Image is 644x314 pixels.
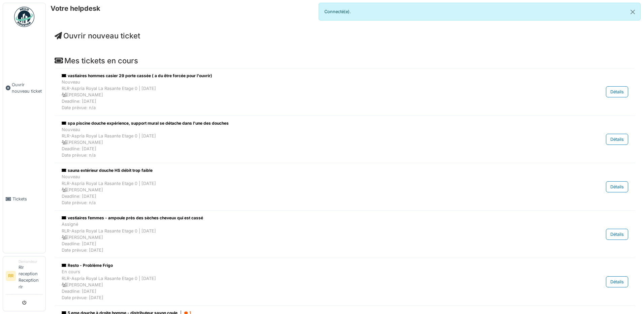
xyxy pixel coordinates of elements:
div: En cours RLR-Aspria Royal La Rasante Etage 0 | [DATE] [PERSON_NAME] Deadline: [DATE] Date prévue:... [62,269,546,301]
div: spa piscine douche expérience, support mural se détache dans l'une des douches [62,120,546,126]
a: Ouvrir nouveau ticket [55,31,140,40]
div: Détails [606,134,628,145]
a: Tickets [3,145,45,253]
div: Resto - Problème Frigo [62,262,546,269]
div: Détails [606,276,628,287]
div: Détails [606,229,628,240]
div: sauna extérieur douche HS débit trop faible [62,167,546,174]
div: Nouveau RLR-Aspria Royal La Rasante Etage 0 | [DATE] [PERSON_NAME] Deadline: [DATE] Date prévue: n/a [62,174,546,206]
h6: Votre helpdesk [51,4,100,12]
div: Nouveau RLR-Aspria Royal La Rasante Etage 0 | [DATE] [PERSON_NAME] Deadline: [DATE] Date prévue: n/a [62,79,546,111]
button: Close [625,3,640,21]
div: Demandeur [19,259,43,264]
li: Rlr reception Reception rlr [19,259,43,293]
div: Assigné RLR-Aspria Royal La Rasante Etage 0 | [DATE] [PERSON_NAME] Deadline: [DATE] Date prévue: ... [62,221,546,253]
div: Nouveau RLR-Aspria Royal La Rasante Etage 0 | [DATE] [PERSON_NAME] Deadline: [DATE] Date prévue: n/a [62,126,546,159]
a: vastiaires hommes casier 29 porte cassée ( a du être forcée pour l'ouvrir) NouveauRLR-Aspria Roya... [60,71,630,113]
div: Détails [606,86,628,97]
span: Ouvrir nouveau ticket [12,82,43,94]
a: spa piscine douche expérience, support mural se détache dans l'une des douches NouveauRLR-Aspria ... [60,119,630,160]
a: Resto - Problème Frigo En coursRLR-Aspria Royal La Rasante Etage 0 | [DATE] [PERSON_NAME]Deadline... [60,261,630,303]
span: Tickets [12,196,43,202]
a: sauna extérieur douche HS débit trop faible NouveauRLR-Aspria Royal La Rasante Etage 0 | [DATE] [... [60,166,630,208]
div: Connecté(e). [319,3,641,21]
li: RR [6,271,16,281]
img: Badge_color-CXgf-gQk.svg [14,7,34,27]
a: Ouvrir nouveau ticket [3,31,45,145]
div: Détails [606,181,628,192]
div: vastiaires hommes casier 29 porte cassée ( a du être forcée pour l'ouvrir) [62,73,546,79]
div: vestiaires femmes - ampoule près des sèches cheveux qui est cassé [62,215,546,221]
a: vestiaires femmes - ampoule près des sèches cheveux qui est cassé AssignéRLR-Aspria Royal La Rasa... [60,213,630,255]
a: RR DemandeurRlr reception Reception rlr [6,259,43,294]
h4: Mes tickets en cours [55,56,635,65]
